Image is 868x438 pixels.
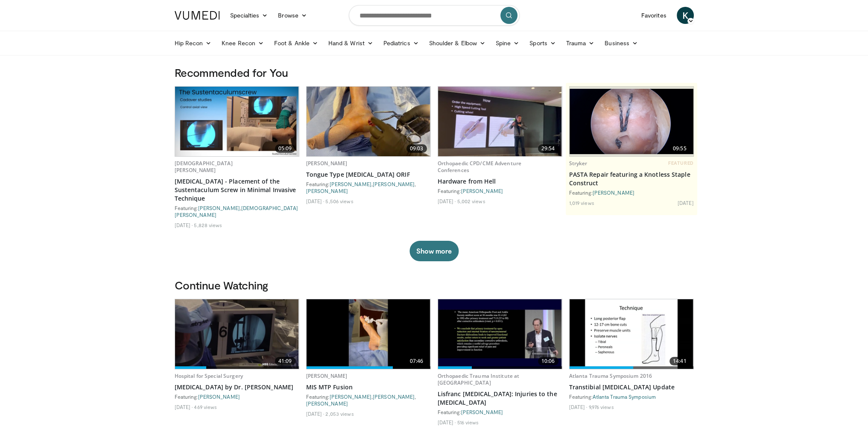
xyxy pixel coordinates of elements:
a: 10:06 [438,299,562,369]
a: 41:09 [175,299,299,369]
li: [DATE] [678,199,694,206]
img: VuMedi Logo [175,11,220,20]
div: Featuring: [569,393,694,400]
img: 8511029b-7488-479a-9411-e7a0c43702b4.620x360_q85_upscale.jpg [175,299,299,369]
li: 5,002 views [457,198,485,204]
a: MIS MTP Fusion [306,383,431,391]
a: Specialties [225,7,273,24]
a: Foot & Ankle [269,35,323,52]
a: PASTA Repair featuring a Knotless Staple Construct [569,170,694,187]
li: 516 views [457,419,479,426]
a: [PERSON_NAME] [373,394,415,400]
img: 84acc7eb-cb93-455a-a344-5c35427a46c1.png.620x360_q85_upscale.png [570,89,693,154]
span: 07:46 [406,357,427,365]
a: [PERSON_NAME] [330,394,371,400]
div: Featuring: , , [306,393,431,407]
span: 05:09 [275,144,295,153]
a: Hand & Wrist [323,35,378,52]
span: 14:41 [669,357,690,365]
a: Hardware from Hell [438,177,562,186]
a: 29:54 [438,87,562,156]
a: Hip Recon [170,35,217,52]
span: 41:09 [275,357,295,365]
a: Business [599,35,643,52]
li: [DATE] [438,198,456,204]
div: Featuring: [438,187,562,194]
a: [PERSON_NAME] [373,181,415,187]
img: bKdxKv0jK92UJBOH4xMDoxOjRuMTvBNj.620x360_q85_upscale.jpg [570,299,693,369]
a: [MEDICAL_DATA] by Dr. [PERSON_NAME] [175,383,299,391]
a: [PERSON_NAME] [306,188,348,194]
a: Orthopaedic Trauma Institute at [GEOGRAPHIC_DATA] [438,372,520,386]
li: 1,019 views [569,199,594,206]
li: [DATE] [175,222,193,228]
div: Featuring: , , [306,181,431,194]
a: [PERSON_NAME] [461,188,503,194]
li: [DATE] [306,198,324,204]
img: ac27e1f5-cff1-4027-8ce1-cb5572e89b57.620x360_q85_upscale.jpg [175,87,299,156]
span: 09:55 [669,144,690,153]
a: Transtibial [MEDICAL_DATA] Update [569,383,694,391]
a: Atlanta Trauma Symposium 2016 [569,372,652,380]
li: 9,976 views [588,403,614,410]
h3: Continue Watching [175,278,694,292]
a: Trauma [561,35,600,52]
img: 60775afc-ffda-4ab0-8851-c93795a251ec.620x360_q85_upscale.jpg [438,87,562,156]
li: 5,828 views [194,222,222,228]
li: [DATE] [569,403,587,410]
a: [PERSON_NAME] [306,160,348,167]
span: 09:03 [406,144,427,153]
a: [DEMOGRAPHIC_DATA][PERSON_NAME] [175,205,298,218]
a: Tongue Type [MEDICAL_DATA] ORIF [306,170,431,179]
img: c1af50c6-309d-44f7-b6fe-e114dbe1d961.620x360_q85_upscale.jpg [307,299,430,369]
button: Show more [409,241,459,261]
li: 2,053 views [325,410,354,417]
a: 14:41 [570,299,693,369]
img: 7d4bbe89-061e-4901-8995-61c1e47da95c.620x360_q85_upscale.jpg [307,87,430,156]
a: Sports [524,35,561,52]
a: Lisfranc [MEDICAL_DATA]: Injuries to the [MEDICAL_DATA] [438,390,562,407]
a: Knee Recon [216,35,269,52]
a: Spine [491,35,524,52]
a: [PERSON_NAME] [306,400,348,406]
a: [MEDICAL_DATA] - Placement of the Sustentaculum Screw in Minimal Invasive Technique [175,177,299,203]
a: [PERSON_NAME] [593,190,634,196]
a: [PERSON_NAME] [198,394,240,400]
a: Shoulder & Elbow [424,35,491,52]
span: FEATURED [668,160,693,166]
a: 05:09 [175,87,299,156]
div: Featuring: , [175,204,299,218]
img: 98561618-22f8-416e-982b-a25bf5984689.620x360_q85_upscale.jpg [438,299,562,369]
a: [PERSON_NAME] [461,409,503,415]
a: Pediatrics [378,35,424,52]
li: [DATE] [438,419,456,426]
div: Featuring: [175,393,299,400]
a: 09:55 [570,87,693,156]
a: Orthopaedic CPD/CME Adventure Conferences [438,160,521,174]
li: 469 views [194,403,217,410]
a: [DEMOGRAPHIC_DATA][PERSON_NAME] [175,160,233,174]
a: 07:46 [307,299,430,369]
h3: Recommended for You [175,66,694,79]
input: Search topics, interventions [349,5,520,26]
a: Atlanta Trauma Symposium [593,394,656,400]
a: Favorites [636,7,672,24]
a: Hospital for Special Surgery [175,372,243,380]
a: [PERSON_NAME] [198,205,240,211]
li: [DATE] [175,403,193,410]
span: 10:06 [538,357,558,365]
li: [DATE] [306,410,324,417]
a: Stryker [569,160,587,167]
div: Featuring: [438,409,562,415]
li: 5,506 views [325,198,353,204]
a: K [677,7,694,24]
a: Browse [273,7,312,24]
a: [PERSON_NAME] [306,372,348,380]
a: [PERSON_NAME] [330,181,371,187]
span: 29:54 [538,144,558,153]
a: 09:03 [307,87,430,156]
div: Featuring: [569,189,694,196]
